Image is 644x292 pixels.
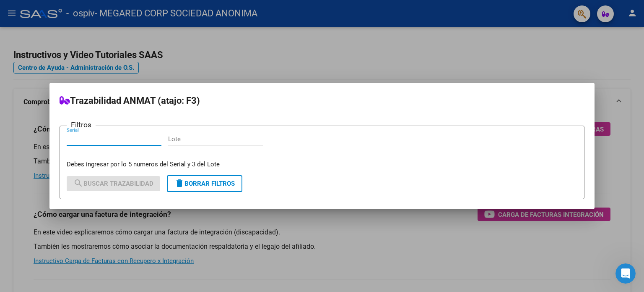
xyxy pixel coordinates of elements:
span: Buscar Trazabilidad [73,180,153,187]
span: Borrar Filtros [174,180,235,187]
iframe: Intercom live chat [615,263,636,284]
p: Debes ingresar por lo 5 numeros del Serial y 3 del Lote [67,160,577,169]
button: Borrar Filtros [167,175,242,192]
button: Buscar Trazabilidad [67,176,160,191]
mat-icon: delete [174,178,184,188]
h2: Trazabilidad ANMAT (atajo: F3) [60,93,584,109]
h3: Filtros [67,119,96,130]
mat-icon: search [73,178,83,188]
